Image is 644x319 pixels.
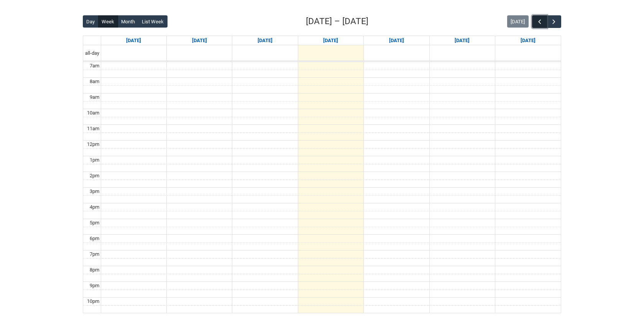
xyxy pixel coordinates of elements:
div: 6pm [88,235,101,242]
button: [DATE] [507,15,529,28]
a: Go to September 7, 2025 [125,36,143,45]
div: 7am [88,62,101,70]
button: Previous Week [532,15,547,28]
button: Week [98,15,118,28]
a: Go to September 11, 2025 [388,36,406,45]
button: List Week [138,15,168,28]
a: Go to September 8, 2025 [191,36,209,45]
button: Next Week [547,15,561,28]
a: Go to September 10, 2025 [322,36,340,45]
div: 12pm [85,141,101,148]
button: Month [118,15,139,28]
h2: [DATE] – [DATE] [306,15,368,28]
div: 9pm [88,282,101,290]
a: Go to September 9, 2025 [256,36,274,45]
span: all-day [84,49,101,57]
a: Go to September 12, 2025 [453,36,471,45]
a: Go to September 13, 2025 [519,36,537,45]
div: 8am [88,78,101,85]
div: 3pm [88,188,101,195]
div: 1pm [88,156,101,164]
div: 5pm [88,219,101,227]
div: 8pm [88,266,101,274]
div: 2pm [88,172,101,180]
div: 9am [88,93,101,101]
div: 10pm [85,298,101,305]
div: 7pm [88,250,101,258]
div: 10am [85,109,101,117]
div: 4pm [88,203,101,211]
button: Day [83,15,99,28]
div: 11am [85,125,101,133]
